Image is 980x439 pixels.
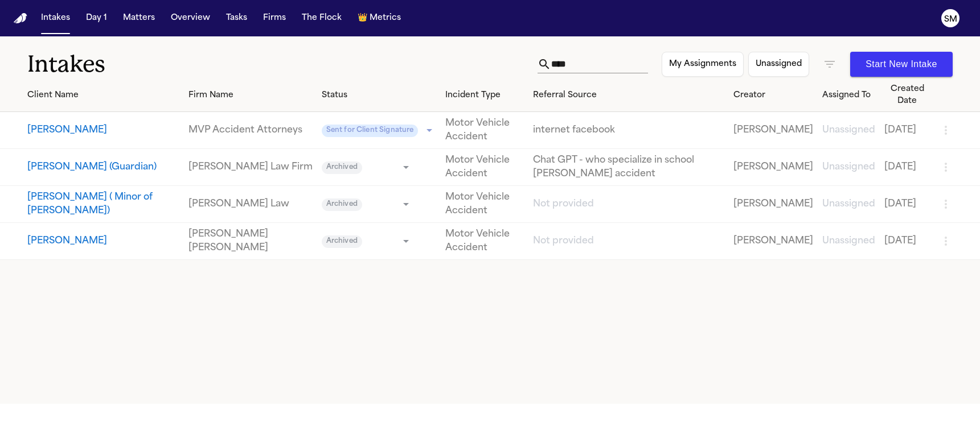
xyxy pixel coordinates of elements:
[445,190,523,218] a: View details for Raeghan Dennis ( Minor of Taylor Jordan)
[533,197,724,211] a: View details for Raeghan Dennis ( Minor of Taylor Jordan)
[118,8,159,28] button: Matters
[884,123,930,137] a: View details for David Holden
[884,160,930,174] a: View details for David Randolph (Guardian)
[14,13,27,24] a: Home
[733,123,813,137] a: View details for David Holden
[822,163,875,172] span: Unassigned
[188,123,313,137] a: View details for David Holden
[27,190,179,218] button: View details for Raeghan Dennis ( Minor of Taylor Jordan)
[533,237,594,246] span: Not provided
[445,117,523,144] a: View details for David Holden
[81,8,112,28] button: Day 1
[822,89,875,101] div: Assigned To
[322,89,437,101] div: Status
[188,227,313,255] a: View details for David Holland
[322,125,419,137] span: Sent for Client Signature
[822,160,875,174] a: View details for David Randolph (Guardian)
[822,197,875,211] a: View details for Raeghan Dennis ( Minor of Taylor Jordan)
[533,154,724,181] a: View details for David Randolph (Guardian)
[445,227,523,255] a: View details for David Holland
[27,89,179,101] div: Client Name
[297,8,346,28] button: The Flock
[822,126,875,135] span: Unassigned
[188,89,313,101] div: Firm Name
[822,200,875,209] span: Unassigned
[748,52,809,77] button: Unassigned
[822,123,875,137] a: View details for David Holden
[884,197,930,211] a: View details for Raeghan Dennis ( Minor of Taylor Jordan)
[27,160,179,174] button: View details for David Randolph (Guardian)
[27,123,179,137] button: View details for David Holden
[822,237,875,246] span: Unassigned
[733,197,813,211] a: View details for Raeghan Dennis ( Minor of Taylor Jordan)
[533,123,724,137] a: View details for David Holden
[14,13,27,24] img: Finch Logo
[884,234,930,248] a: View details for David Holland
[353,8,405,28] button: crownMetrics
[222,8,252,28] button: Tasks
[822,234,875,248] a: View details for David Holland
[662,52,744,77] button: My Assignments
[322,122,437,138] div: Update intake status
[27,50,538,78] h1: Intakes
[322,235,362,248] span: Archived
[445,89,523,101] div: Incident Type
[733,89,813,101] div: Creator
[322,159,413,175] div: Update intake status
[533,234,724,248] a: View details for David Holland
[27,234,179,248] button: View details for David Holland
[445,154,523,181] a: View details for David Randolph (Guardian)
[322,196,413,212] div: Update intake status
[188,197,313,211] a: View details for Raeghan Dennis ( Minor of Taylor Jordan)
[322,161,362,174] span: Archived
[533,89,724,101] div: Referral Source
[166,8,215,28] button: Overview
[322,233,413,249] div: Update intake status
[36,8,75,28] button: Intakes
[322,198,362,211] span: Archived
[733,160,813,174] a: View details for David Randolph (Guardian)
[733,234,813,248] a: View details for David Holland
[188,160,313,174] a: View details for David Randolph (Guardian)
[259,8,290,28] button: Firms
[850,52,953,77] button: Start New Intake
[533,200,594,209] span: Not provided
[884,83,930,107] div: Created Date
